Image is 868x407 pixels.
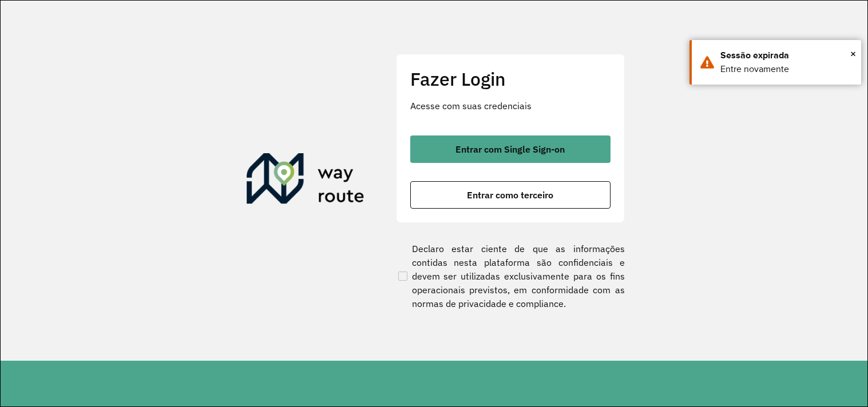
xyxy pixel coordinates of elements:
[850,45,856,62] button: Close
[850,45,856,62] span: ×
[410,135,611,163] button: button
[720,62,853,76] div: Entre novamente
[247,153,364,208] img: Roteirizador AmbevTech
[410,181,611,209] button: button
[410,68,611,90] h2: Fazer Login
[467,190,553,199] span: Entrar como terceiro
[410,99,611,113] p: Acesse com suas credenciais
[396,242,625,310] label: Declaro estar ciente de que as informações contidas nesta plataforma são confidenciais e devem se...
[455,145,565,154] span: Entrar com Single Sign-on
[720,49,853,62] div: Sessão expirada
